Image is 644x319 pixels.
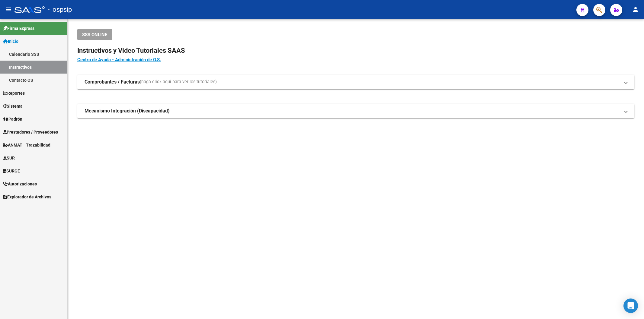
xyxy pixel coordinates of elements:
[77,104,634,118] mat-expansion-panel-header: Mecanismo Integración (Discapacidad)
[3,129,58,135] span: Prestadores / Proveedores
[5,6,12,13] mat-icon: menu
[3,194,51,200] span: Explorador de Archivos
[82,32,107,37] span: SSS ONLINE
[3,103,23,109] span: Sistema
[3,90,25,96] span: Reportes
[623,298,638,313] div: Open Intercom Messenger
[632,6,639,13] mat-icon: person
[85,79,140,85] strong: Comprobantes / Facturas
[3,168,20,174] span: SURGE
[3,181,37,187] span: Autorizaciones
[3,25,34,32] span: Firma Express
[3,142,50,148] span: ANMAT - Trazabilidad
[48,3,72,16] span: - ospsip
[140,79,217,85] span: (haga click aquí para ver los tutoriales)
[77,57,161,62] a: Centro de Ayuda - Administración de O.S.
[77,45,634,56] h2: Instructivos y Video Tutoriales SAAS
[3,38,18,45] span: Inicio
[77,75,634,89] mat-expansion-panel-header: Comprobantes / Facturas(haga click aquí para ver los tutoriales)
[85,108,170,114] strong: Mecanismo Integración (Discapacidad)
[3,116,22,122] span: Padrón
[77,29,112,40] button: SSS ONLINE
[3,155,15,161] span: SUR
